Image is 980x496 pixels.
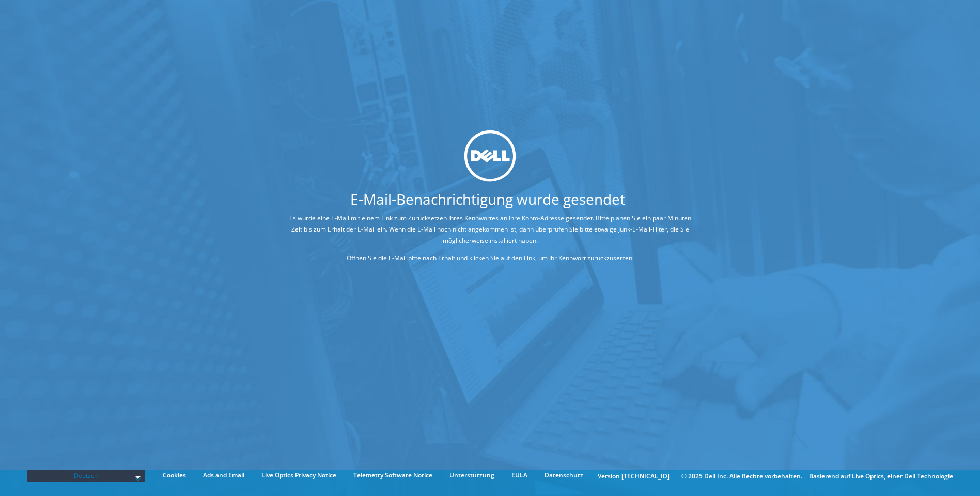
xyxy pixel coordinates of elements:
a: Ads and Email [195,470,252,481]
li: Version [TECHNICAL_ID] [593,471,675,482]
span: Deutsch [32,470,139,482]
img: dell_svg_logo.svg [464,130,516,181]
a: Live Optics Privacy Notice [254,470,344,481]
p: Es wurde eine E-Mail mit einem Link zum Zurücksetzen Ihres Kennwortes an Ihre Konto-Adresse gesen... [284,212,696,246]
a: Cookies [155,470,194,481]
a: Datenschutz [537,470,591,481]
a: EULA [504,470,535,481]
a: Telemetry Software Notice [346,470,440,481]
li: © 2025 Dell Inc. Alle Rechte vorbehalten. [676,471,807,482]
li: Basierend auf Live Optics, einer Dell Technologie [809,471,953,482]
p: Öffnen Sie die E-Mail bitte nach Erhalt und klicken Sie auf den Link, um Ihr Kennwort zurückzuset... [284,252,696,263]
a: Unterstützung [442,470,502,481]
h1: E-Mail-Benachrichtigung wurde gesendet [245,191,730,206]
